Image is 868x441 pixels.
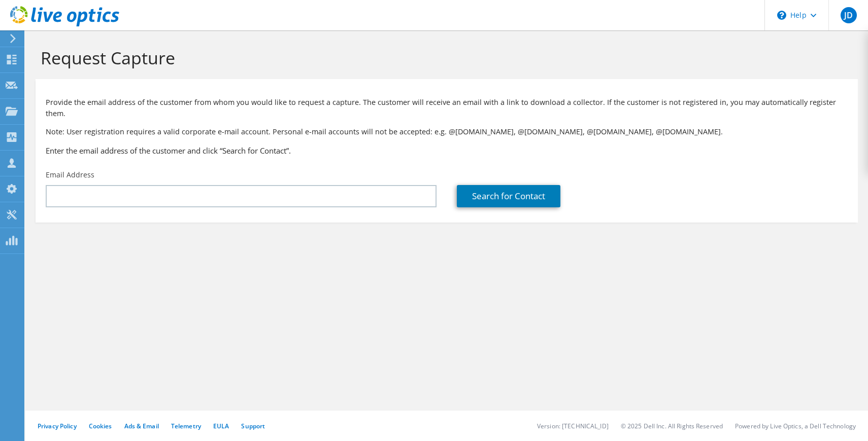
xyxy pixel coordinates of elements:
[621,422,723,430] li: © 2025 Dell Inc. All Rights Reserved
[537,422,609,430] li: Version: [TECHNICAL_ID]
[38,422,77,430] a: Privacy Policy
[46,97,848,119] p: Provide the email address of the customer from whom you would like to request a capture. The cust...
[777,11,786,20] svg: \n
[46,170,94,180] label: Email Address
[89,422,112,430] a: Cookies
[46,126,848,137] p: Note: User registration requires a valid corporate e-mail account. Personal e-mail accounts will ...
[171,422,201,430] a: Telemetry
[41,47,848,68] h1: Request Capture
[241,422,265,430] a: Support
[124,422,159,430] a: Ads & Email
[213,422,229,430] a: EULA
[46,145,848,156] h3: Enter the email address of the customer and click “Search for Contact”.
[457,185,560,207] a: Search for Contact
[735,422,856,430] li: Powered by Live Optics, a Dell Technology
[841,7,857,23] span: JD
